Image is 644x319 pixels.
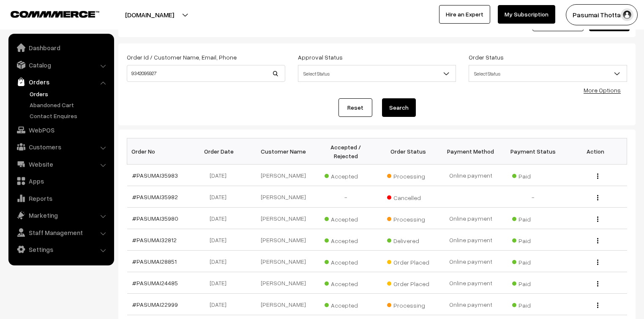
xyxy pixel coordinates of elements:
[27,111,111,120] a: Contact Enquires
[252,251,314,272] td: [PERSON_NAME]
[11,74,111,89] a: Orders
[325,277,367,288] span: Accepted
[189,272,252,294] td: [DATE]
[252,138,314,165] th: Customer Name
[469,53,504,62] label: Order Status
[132,193,178,200] a: #PASUMAI35982
[387,256,429,267] span: Order Placed
[387,213,429,224] span: Processing
[469,65,627,82] span: Select Status
[11,173,111,189] a: Apps
[439,208,502,229] td: Online payment
[252,165,314,186] td: [PERSON_NAME]
[512,213,554,224] span: Paid
[252,208,314,229] td: [PERSON_NAME]
[189,208,252,229] td: [DATE]
[439,251,502,272] td: Online payment
[298,53,343,62] label: Approval Status
[132,301,178,308] a: #PASUMAI22999
[597,260,598,265] img: Menu
[502,138,565,165] th: Payment Status
[11,242,111,257] a: Settings
[314,186,377,208] td: -
[11,122,111,138] a: WebPOS
[439,138,502,165] th: Payment Method
[11,225,111,240] a: Staff Management
[132,279,178,287] a: #PASUMAI24485
[27,100,111,109] a: Abandoned Cart
[11,139,111,154] a: Customers
[565,138,627,165] th: Action
[597,303,598,308] img: Menu
[11,57,111,73] a: Catalog
[252,229,314,251] td: [PERSON_NAME]
[325,170,367,181] span: Accepted
[597,216,598,222] img: Menu
[387,234,429,245] span: Delivered
[512,299,554,310] span: Paid
[377,138,439,165] th: Order Status
[314,138,377,165] th: Accepted / Rejected
[597,195,598,200] img: Menu
[597,238,598,243] img: Menu
[439,294,502,315] td: Online payment
[189,251,252,272] td: [DATE]
[469,66,627,81] span: Select Status
[252,186,314,208] td: [PERSON_NAME]
[387,277,429,288] span: Order Placed
[132,258,177,265] a: #PASUMAI28851
[439,165,502,186] td: Online payment
[439,272,502,294] td: Online payment
[325,213,367,224] span: Accepted
[338,98,372,117] a: Reset
[127,138,190,165] th: Order No
[11,157,111,172] a: Website
[325,299,367,310] span: Accepted
[11,11,99,17] img: COMMMERCE
[189,229,252,251] td: [DATE]
[27,89,111,98] a: Orders
[382,98,416,117] button: Search
[189,294,252,315] td: [DATE]
[498,5,555,24] a: My Subscription
[189,165,252,186] td: [DATE]
[96,4,204,25] button: [DOMAIN_NAME]
[566,4,638,25] button: Pasumai Thotta…
[11,40,111,55] a: Dashboard
[298,65,456,82] span: Select Status
[252,294,314,315] td: [PERSON_NAME]
[252,272,314,294] td: [PERSON_NAME]
[512,256,554,267] span: Paid
[512,277,554,288] span: Paid
[11,191,111,206] a: Reports
[11,208,111,223] a: Marketing
[189,138,252,165] th: Order Date
[439,5,490,24] a: Hire an Expert
[597,281,598,287] img: Menu
[621,8,633,21] img: user
[584,87,621,94] a: More Options
[502,186,565,208] td: -
[325,256,367,267] span: Accepted
[597,173,598,179] img: Menu
[325,234,367,245] span: Accepted
[132,236,177,243] a: #PASUMAI32812
[189,186,252,208] td: [DATE]
[127,53,237,62] label: Order Id / Customer Name, Email, Phone
[127,65,285,82] input: Order Id / Customer Name / Customer Email / Customer Phone
[512,170,554,181] span: Paid
[298,66,456,81] span: Select Status
[387,170,429,181] span: Processing
[132,215,178,222] a: #PASUMAI35980
[512,234,554,245] span: Paid
[439,229,502,251] td: Online payment
[132,172,178,179] a: #PASUMAI35983
[387,191,429,202] span: Cancelled
[11,8,85,19] a: COMMMERCE
[387,299,429,310] span: Processing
